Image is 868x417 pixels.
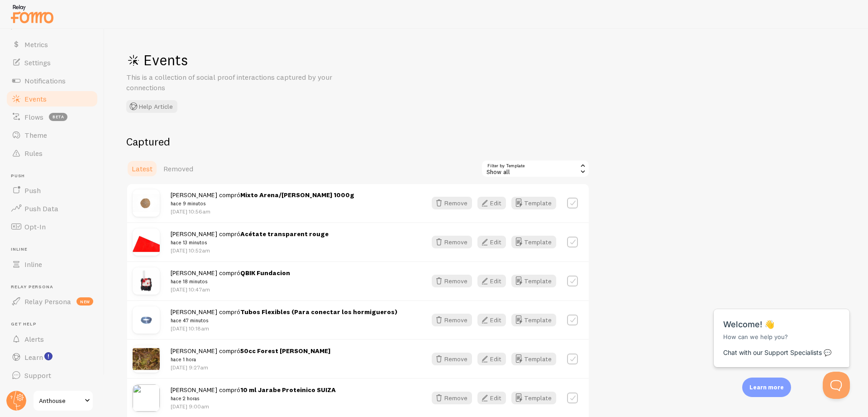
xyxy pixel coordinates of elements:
[477,314,506,326] button: Edit
[477,275,511,287] a: Edit
[432,392,472,404] button: Remove
[171,286,290,293] p: [DATE] 10:47am
[11,247,99,252] span: Inline
[5,53,99,72] a: Settings
[171,347,330,364] span: [PERSON_NAME] compró
[5,218,99,236] a: Opt-In
[24,186,41,195] span: Push
[133,384,160,412] img: default-large_default.jpg
[171,277,290,286] small: hace 18 minutos
[240,230,329,238] a: Acétate transparent rouge
[24,222,46,231] span: Opt-In
[240,269,290,277] a: QBIK Fundacion
[432,314,472,326] button: Remove
[477,353,506,365] button: Edit
[511,236,556,248] a: Template
[5,366,99,384] a: Support
[477,197,506,209] button: Edit
[132,164,153,173] span: Latest
[133,228,160,256] img: 1469-large_default.jpg
[171,238,329,247] small: hace 13 minutos
[24,94,47,103] span: Events
[76,297,93,305] span: new
[171,402,336,410] p: [DATE] 9:00am
[171,386,336,402] span: [PERSON_NAME] compró
[24,40,48,49] span: Metrics
[44,352,52,360] svg: <p>Watch New Feature Tutorials!</p>
[171,394,336,402] small: hace 2 horas
[477,275,506,287] button: Edit
[432,353,472,365] button: Remove
[24,131,47,140] span: Theme
[171,269,290,286] span: [PERSON_NAME] compró
[477,353,511,365] a: Edit
[126,135,590,149] h2: Captured
[171,308,397,325] span: [PERSON_NAME] compró
[24,353,43,362] span: Learn
[33,390,94,412] a: Anthouse
[24,260,42,269] span: Inline
[126,72,343,93] p: This is a collection of social proof interactions captured by your connections
[10,2,55,25] img: fomo-relay-logo-orange.svg
[511,275,556,287] button: Template
[163,164,193,173] span: Removed
[477,236,506,248] button: Edit
[477,392,511,404] a: Edit
[5,90,99,108] a: Events
[24,204,58,213] span: Push Data
[511,353,556,365] button: Template
[709,286,855,372] iframe: Help Scout Beacon - Messages and Notifications
[511,197,556,209] button: Template
[171,364,330,371] p: [DATE] 9:27am
[126,160,158,178] a: Latest
[240,386,336,394] a: 10 ml Jarabe Proteinico SUIZA
[158,160,199,178] a: Removed
[171,208,354,215] p: [DATE] 10:56am
[477,197,511,209] a: Edit
[240,191,354,199] a: Mixto Arena/[PERSON_NAME] 1000g
[477,392,506,404] button: Edit
[477,236,511,248] a: Edit
[240,308,397,316] a: Tubos Flexibles (Para conectar los hormigueros)
[5,126,99,144] a: Theme
[5,144,99,162] a: Rules
[171,191,354,208] span: [PERSON_NAME] compró
[126,51,398,69] h1: Events
[24,297,71,306] span: Relay Persona
[11,173,99,179] span: Push
[24,112,43,121] span: Flows
[5,108,99,126] a: Flows beta
[171,247,329,254] p: [DATE] 10:52am
[171,230,329,247] span: [PERSON_NAME] compró
[171,199,354,208] small: hace 9 minutos
[5,348,99,366] a: Learn
[511,314,556,326] a: Template
[171,316,397,325] small: hace 47 minutos
[5,35,99,53] a: Metrics
[5,255,99,273] a: Inline
[823,372,850,399] iframe: Help Scout Beacon - Open
[432,275,472,287] button: Remove
[171,325,397,332] p: [DATE] 10:18am
[511,392,556,404] button: Template
[749,383,784,392] p: Learn more
[432,236,472,248] button: Remove
[5,72,99,90] a: Notifications
[39,395,82,406] span: Anthouse
[24,149,43,158] span: Rules
[5,292,99,310] a: Relay Persona new
[477,314,511,326] a: Edit
[133,345,160,373] img: 9476-large_default.jpg
[126,100,177,113] button: Help Article
[432,197,472,209] button: Remove
[11,321,99,327] span: Get Help
[5,199,99,218] a: Push Data
[240,347,330,355] a: 50cc Forest [PERSON_NAME]
[742,378,791,397] div: Learn more
[5,330,99,348] a: Alerts
[24,76,66,85] span: Notifications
